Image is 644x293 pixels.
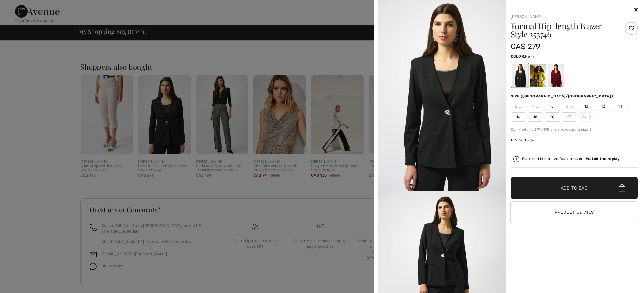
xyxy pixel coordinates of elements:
[530,64,546,87] div: Fern
[511,102,526,111] span: 2
[548,64,564,87] div: Merlot
[613,102,628,111] span: 14
[619,184,625,192] img: Bag.svg
[511,14,542,19] a: [PERSON_NAME]
[545,102,560,111] span: 6
[579,112,594,122] span: 24
[561,185,588,191] span: Add to Bag
[586,157,620,161] strong: Watch the replay
[588,115,591,119] img: ring-m.svg
[513,156,519,162] img: Watch the replay
[579,102,594,111] span: 10
[562,102,577,111] span: 8
[511,137,534,143] span: Size Guide
[15,4,28,10] span: Chat
[570,105,573,108] img: ring-m.svg
[511,42,541,51] span: CA$ 279
[511,112,526,122] span: 16
[511,177,638,199] button: Add to Bag
[545,112,560,122] span: 20
[511,93,616,99] div: Size ([GEOGRAPHIC_DATA]/[GEOGRAPHIC_DATA]):
[511,64,528,87] div: Black
[511,54,525,58] span: Color:
[519,105,522,108] img: ring-m.svg
[528,112,543,122] span: 18
[511,127,638,132] div: Our model is 5'9"/175 cm and wears a size 6.
[596,102,611,111] span: 12
[511,22,617,38] h1: Formal Hip-length Blazer Style 253746
[511,202,638,224] button: Product Details
[536,105,539,108] img: ring-m.svg
[525,54,534,58] span: Fern
[528,102,543,111] span: 4
[522,157,620,161] div: Featured in our live fashion event.
[562,112,577,122] span: 22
